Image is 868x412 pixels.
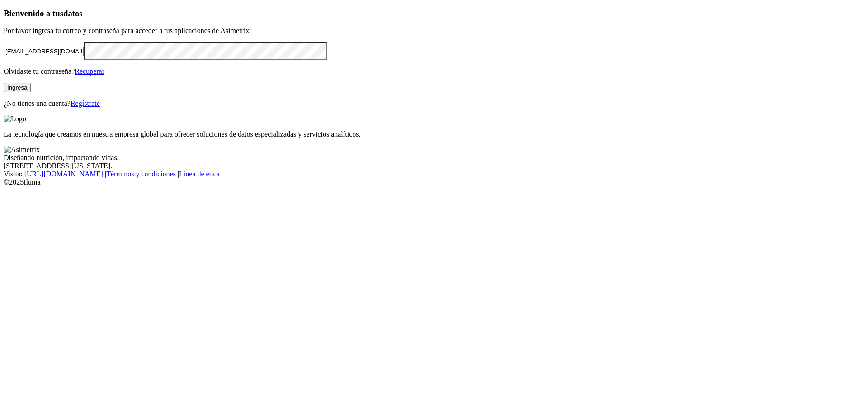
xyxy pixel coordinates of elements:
p: Olvidaste tu contraseña? [4,67,864,76]
div: [STREET_ADDRESS][US_STATE]. [4,162,864,170]
a: Regístrate [71,99,100,107]
img: Asimetrix [4,146,40,154]
a: Recuperar [75,67,104,75]
span: datos [63,9,83,18]
div: Diseñando nutrición, impactando vidas. [4,154,864,162]
a: [URL][DOMAIN_NAME] [24,170,103,178]
div: © 2025 Iluma [4,178,864,186]
div: Visita : | | [4,170,864,178]
p: ¿No tienes una cuenta? [4,99,864,108]
p: Por favor ingresa tu correo y contraseña para acceder a tus aplicaciones de Asimetrix: [4,27,864,35]
button: Ingresa [4,83,31,92]
p: La tecnología que creamos en nuestra empresa global para ofrecer soluciones de datos especializad... [4,130,864,138]
input: Tu correo [4,47,84,56]
h3: Bienvenido a tus [4,9,864,19]
a: Términos y condiciones [106,170,176,178]
a: Línea de ética [179,170,220,178]
img: Logo [4,115,26,123]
